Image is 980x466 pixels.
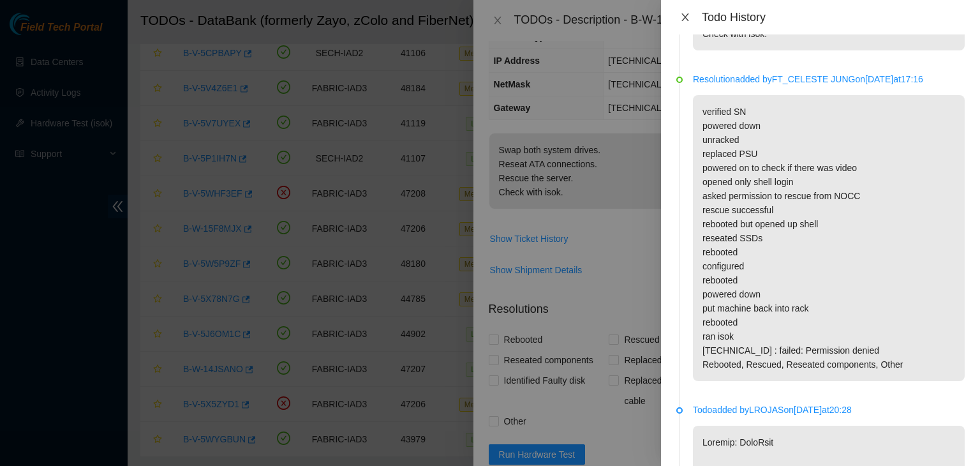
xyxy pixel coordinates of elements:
[693,403,965,417] p: Todo added by LROJAS on [DATE] at 20:28
[680,12,690,22] span: close
[676,11,694,24] button: Close
[693,72,965,86] p: Resolution added by FT_CELESTE JUNG on [DATE] at 17:16
[693,95,965,381] p: verified SN powered down unracked replaced PSU powered on to check if there was video opened only...
[702,10,965,24] div: Todo History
